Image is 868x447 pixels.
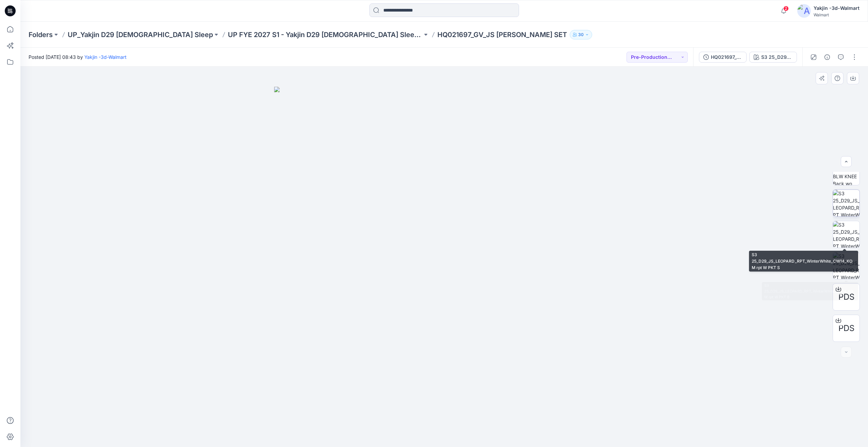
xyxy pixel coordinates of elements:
button: HQ021697_GV_JS [PERSON_NAME] SET [699,52,747,63]
img: avatar [797,4,811,18]
img: S3 25_D29_JS_LEOPARD_RPT_WinterWhite_CW14_KOM rpt W PKT S [833,221,859,248]
p: 30 [578,31,584,38]
button: 30 [570,30,592,39]
p: HQ021697_GV_JS [PERSON_NAME] SET [437,30,567,39]
span: PDS [838,322,854,334]
div: HQ021697_GV_JS [PERSON_NAME] SET [711,53,742,61]
a: UP_Yakjin D29 [DEMOGRAPHIC_DATA] Sleep [68,30,213,39]
a: Yakjin -3d-Walmart [84,54,127,60]
div: Walmart [814,12,859,17]
span: PDS [838,291,854,303]
button: Details [822,52,833,63]
img: S3 25_D29_JS_LEOPARD_RPT_WinterWhite_CW14_KOM rpt W PKT F [833,190,859,216]
div: Yakjin -3d-Walmart [814,4,859,12]
span: Posted [DATE] 08:43 by [29,53,127,61]
img: WM MS 10 2PC-BLW KNEE Back wo Avatar [833,159,859,185]
img: S3 25_D29_JS_LEOPARD_RPT_WinterWhite_CW14_KOM rpt W PKT B [833,252,859,279]
a: Folders [29,30,53,39]
span: 2 [783,6,789,11]
div: S3 25_D29_JS_LEOPARD_RPT_WinterWhite_CW14_KOM rpt W PKT [761,53,792,61]
button: S3 25_D29_JS_LEOPARD_RPT_WinterWhite_CW14_KOM rpt W PKT [749,52,797,63]
a: UP FYE 2027 S1 - Yakjin D29 [DEMOGRAPHIC_DATA] Sleepwear [228,30,422,39]
img: eyJhbGciOiJIUzI1NiIsImtpZCI6IjAiLCJzbHQiOiJzZXMiLCJ0eXAiOiJKV1QifQ.eyJkYXRhIjp7InR5cGUiOiJzdG9yYW... [274,87,614,447]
